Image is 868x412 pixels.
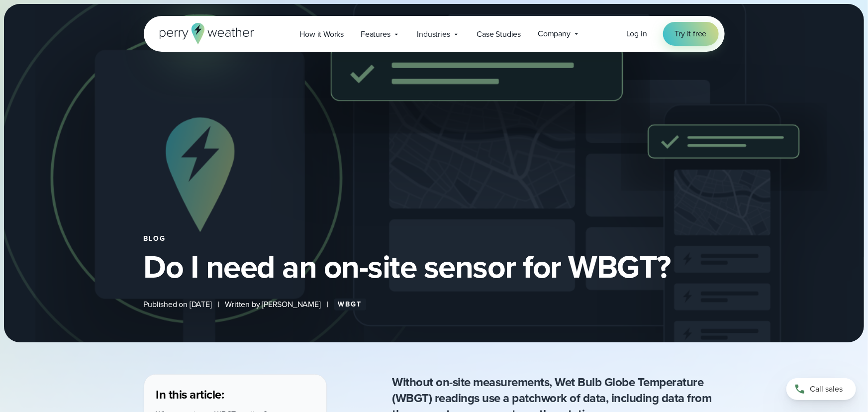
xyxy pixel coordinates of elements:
[663,22,719,46] a: Try it free
[300,28,344,40] span: How it Works
[291,24,353,44] a: How it Works
[144,235,725,243] div: Blog
[538,28,571,40] span: Company
[144,251,671,283] h1: Do I need an on-site sensor for WBGT?
[675,28,707,40] span: Try it free
[156,387,314,403] h3: In this article:
[477,28,521,40] span: Case Studies
[361,28,390,40] span: Features
[626,28,647,40] a: Log in
[327,299,328,310] span: |
[786,378,856,400] a: Call sales
[218,299,219,310] span: |
[417,28,450,40] span: Industries
[225,299,321,310] span: Written by [PERSON_NAME]
[626,28,647,39] span: Log in
[144,299,212,310] span: Published on [DATE]
[810,383,843,395] span: Call sales
[469,24,530,44] a: Case Studies
[334,299,366,310] a: WBGT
